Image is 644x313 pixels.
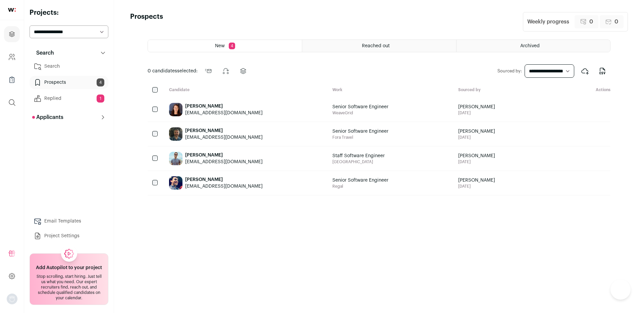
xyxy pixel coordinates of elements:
[164,87,327,93] div: Candidate
[520,44,540,48] span: Archived
[527,18,569,26] div: Weekly progress
[30,214,108,228] a: Email Templates
[332,152,385,159] span: Staff Software Engineer
[559,87,610,93] div: Actions
[457,40,610,52] a: Archived
[7,294,17,304] button: Open dropdown
[589,18,593,26] span: 0
[458,159,495,165] span: [DATE]
[185,159,263,165] div: [EMAIL_ADDRESS][DOMAIN_NAME]
[332,159,385,165] span: [GEOGRAPHIC_DATA]
[7,294,17,304] img: nopic.png
[614,18,618,26] span: 0
[4,49,20,65] a: Company and ATS Settings
[497,68,522,74] label: Sourced by:
[458,177,495,184] span: [PERSON_NAME]
[229,43,235,49] span: 4
[332,177,388,184] span: Senior Software Engineer
[185,127,263,134] div: [PERSON_NAME]
[458,110,495,116] span: [DATE]
[30,8,108,17] h2: Projects:
[30,92,108,105] a: Replied1
[4,26,20,42] a: Projects
[169,176,182,190] img: 3c3125013f6f299c569cfb6cc5ca30a2e17c97cf6f030011cda6299c67c9600d
[362,44,390,48] span: Reached out
[185,183,263,190] div: [EMAIL_ADDRESS][DOMAIN_NAME]
[332,128,388,135] span: Senior Software Engineer
[458,135,495,140] span: [DATE]
[610,279,631,300] iframe: Help Scout Beacon - Open
[577,63,593,79] button: Export to ATS
[34,274,104,301] div: Stop scrolling, start hiring. Just tell us what you need. Our expert recruiters find, reach out, ...
[332,110,388,116] span: WeaveGrid
[169,127,182,141] img: f61318f99a04ca64fb521d94e583c19d30e5e635523483aeadc5feea1d7c1520
[169,103,182,116] img: a908ab693b4eeb2cf4a265b01bf7ea958851f6302e84ac7b1bb6dfe30595bbca
[215,44,225,48] span: New
[30,60,108,73] a: Search
[458,184,495,189] span: [DATE]
[148,69,177,73] span: 0 candidates
[36,264,102,271] h2: Add Autopilot to your project
[97,95,104,103] span: 1
[453,87,559,93] div: Sourced by
[302,40,456,52] a: Reached out
[185,110,263,116] div: [EMAIL_ADDRESS][DOMAIN_NAME]
[327,87,453,93] div: Work
[4,72,20,88] a: Company Lists
[30,76,108,89] a: Prospects4
[185,103,263,110] div: [PERSON_NAME]
[185,176,263,183] div: [PERSON_NAME]
[332,104,388,110] span: Senior Software Engineer
[97,78,104,86] span: 4
[332,135,388,140] span: Fora Travel
[30,229,108,243] a: Project Settings
[30,111,108,124] button: Applicants
[458,104,495,110] span: [PERSON_NAME]
[32,49,54,57] p: Search
[30,253,108,305] a: Add Autopilot to your project Stop scrolling, start hiring. Just tell us what you need. Our exper...
[32,113,63,121] p: Applicants
[185,134,263,141] div: [EMAIL_ADDRESS][DOMAIN_NAME]
[8,8,16,12] img: wellfound-shorthand-0d5821cbd27db2630d0214b213865d53afaa358527fdda9d0ea32b1df1b89c2c.svg
[332,184,388,189] span: Regal
[594,63,610,79] button: Export to CSV
[148,68,198,74] span: selected:
[458,152,495,159] span: [PERSON_NAME]
[458,128,495,135] span: [PERSON_NAME]
[169,152,182,165] img: 47524c2bd418d266fdf8f233f6af6dfdf5d0959956605ef6cacefbb32938e8cc.jpg
[30,46,108,60] button: Search
[130,12,163,32] h1: Prospects
[185,152,263,159] div: [PERSON_NAME]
